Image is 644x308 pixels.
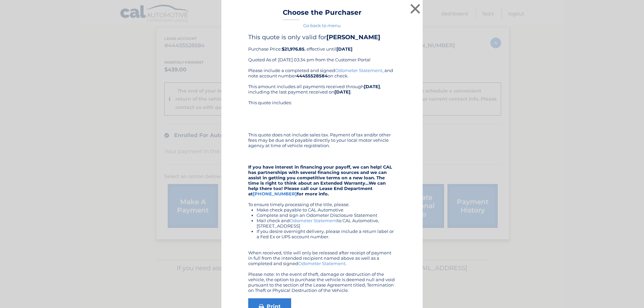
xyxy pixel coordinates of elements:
[248,100,396,127] div: This quote includes:
[257,212,396,218] li: Complete and sign an Odometer Disclosure Statement
[335,68,382,73] a: Odometer Statement
[248,34,396,68] div: Purchase Price: , effective until Quoted As of: [DATE] 03:34 pm from the Customer Portal
[364,84,380,89] b: [DATE]
[303,23,341,28] a: Go back to menu
[336,46,353,52] b: [DATE]
[326,34,380,41] b: [PERSON_NAME]
[257,207,396,212] li: Make check payable to CAL Automotive
[257,218,396,229] li: Mail check and to CAL Automotive, [STREET_ADDRESS]
[298,261,345,266] a: Odometer Statement
[283,8,362,20] h3: Choose the Purchaser
[282,46,305,52] b: $21,976.85
[409,2,422,15] button: ×
[253,191,297,196] a: [PHONE_NUMBER]
[290,218,337,223] a: Odometer Statement
[257,229,396,239] li: If you desire overnight delivery, please include a return label or a Fed Ex or UPS account number.
[334,89,351,95] b: [DATE]
[296,73,328,78] b: 44455528584
[248,164,392,196] strong: If you have interest in financing your payoff, we can help! CAL has partnerships with several fin...
[248,68,396,293] div: Please include a completed and signed , and note account number on check. This amount includes al...
[248,34,396,41] h4: This quote is only valid for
